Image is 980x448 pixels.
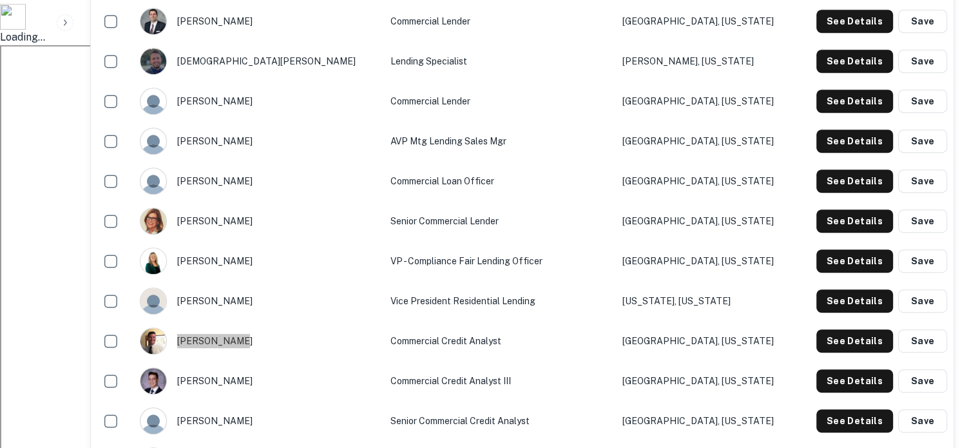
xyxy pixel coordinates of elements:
[816,130,893,153] button: See Details
[898,289,947,313] button: Save
[140,408,166,434] img: 9c8pery4andzj6ohjkjp54ma2
[816,369,893,393] button: See Details
[816,409,893,433] button: See Details
[140,407,378,434] div: [PERSON_NAME]
[898,50,947,73] button: Save
[384,361,616,401] td: Commercial Credit Analyst III
[140,48,166,74] img: 1689776166698
[616,361,796,401] td: [GEOGRAPHIC_DATA], [US_STATE]
[616,161,796,201] td: [GEOGRAPHIC_DATA], [US_STATE]
[616,41,796,81] td: [PERSON_NAME], [US_STATE]
[816,90,893,113] button: See Details
[616,1,796,41] td: [GEOGRAPHIC_DATA], [US_STATE]
[384,401,616,441] td: Senior Commercial Credit Analyst
[616,241,796,281] td: [GEOGRAPHIC_DATA], [US_STATE]
[384,1,616,41] td: Commercial Lender
[140,248,166,274] img: 1692029983501
[616,281,796,321] td: [US_STATE], [US_STATE]
[916,345,980,407] iframe: Chat Widget
[816,10,893,33] button: See Details
[616,121,796,161] td: [GEOGRAPHIC_DATA], [US_STATE]
[140,208,166,234] img: 1646183115109
[140,248,378,275] div: [PERSON_NAME]
[816,289,893,313] button: See Details
[140,368,166,394] img: 1656852757521
[898,329,947,353] button: Save
[140,168,378,195] div: [PERSON_NAME]
[140,287,378,315] div: [PERSON_NAME]
[898,409,947,433] button: Save
[384,81,616,121] td: Commercial Lender
[384,281,616,321] td: Vice President Residential Lending
[384,321,616,361] td: Commercial Credit Analyst
[140,48,378,75] div: [DEMOGRAPHIC_DATA][PERSON_NAME]
[384,121,616,161] td: AVP Mtg Lending Sales Mgr
[616,201,796,241] td: [GEOGRAPHIC_DATA], [US_STATE]
[384,41,616,81] td: Lending Specialist
[140,327,378,355] div: [PERSON_NAME]
[616,81,796,121] td: [GEOGRAPHIC_DATA], [US_STATE]
[140,8,166,34] img: 1517270114569
[898,10,947,33] button: Save
[898,369,947,393] button: Save
[140,8,378,35] div: [PERSON_NAME]
[140,328,166,354] img: 1516984749434
[140,128,378,155] div: [PERSON_NAME]
[140,128,166,154] img: 9c8pery4andzj6ohjkjp54ma2
[140,208,378,235] div: [PERSON_NAME]
[384,201,616,241] td: Senior Commercial Lender
[816,170,893,193] button: See Details
[384,161,616,201] td: Commercial Loan Officer
[898,249,947,273] button: Save
[140,88,378,115] div: [PERSON_NAME]
[898,90,947,113] button: Save
[616,401,796,441] td: [GEOGRAPHIC_DATA], [US_STATE]
[898,130,947,153] button: Save
[140,168,166,194] img: 9c8pery4andzj6ohjkjp54ma2
[140,367,378,394] div: [PERSON_NAME]
[898,209,947,233] button: Save
[816,249,893,273] button: See Details
[384,241,616,281] td: VP - Compliance Fair Lending Officer
[816,329,893,353] button: See Details
[140,88,166,114] img: 9c8pery4andzj6ohjkjp54ma2
[816,209,893,233] button: See Details
[616,321,796,361] td: [GEOGRAPHIC_DATA], [US_STATE]
[898,170,947,193] button: Save
[816,50,893,73] button: See Details
[140,288,166,314] img: 244xhbkr7g40x6bsu4gi6q4ry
